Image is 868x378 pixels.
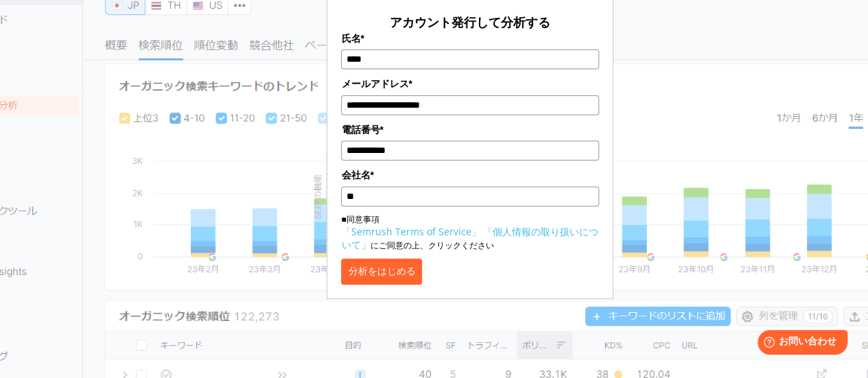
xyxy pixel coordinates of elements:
a: 「Semrush Terms of Service」 [341,225,480,238]
label: メールアドレス* [341,76,598,91]
a: 「個人情報の取り扱いについて」 [341,225,598,251]
button: 分析をはじめる [341,259,422,285]
label: 電話番号* [341,122,598,137]
p: ■同意事項 にご同意の上、クリックください [341,213,598,252]
iframe: Help widget launcher [746,324,853,363]
span: アカウント発行して分析する [390,14,550,30]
